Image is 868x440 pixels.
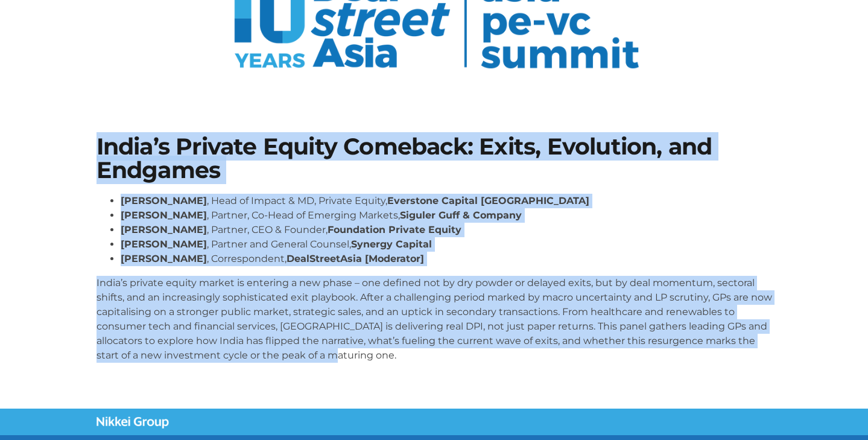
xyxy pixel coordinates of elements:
li: , Partner, CEO & Founder, [121,223,772,237]
strong: Foundation Private Equity [328,224,461,235]
strong: [PERSON_NAME] [121,195,207,206]
strong: Synergy Capital [351,238,432,250]
li: , Partner and General Counsel, [121,237,772,252]
strong: Everstone Capital [GEOGRAPHIC_DATA] [387,195,589,206]
strong: [PERSON_NAME] [121,224,207,235]
li: , Correspondent, [121,252,772,266]
strong: DealStreetAsia [Moderator] [287,253,424,264]
img: Nikkei Group [97,416,169,429]
li: , Partner, Co-Head of Emerging Markets, [121,208,772,223]
strong: [PERSON_NAME] [121,253,207,264]
strong: Siguler Guff & Company [400,209,522,221]
strong: [PERSON_NAME] [121,209,207,221]
p: India’s private equity market is entering a new phase – one defined not by dry powder or delayed ... [97,276,772,363]
strong: [PERSON_NAME] [121,238,207,250]
h1: India’s Private Equity Comeback: Exits, Evolution, and Endgames [97,135,772,182]
li: , Head of Impact & MD, Private Equity, [121,194,772,208]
